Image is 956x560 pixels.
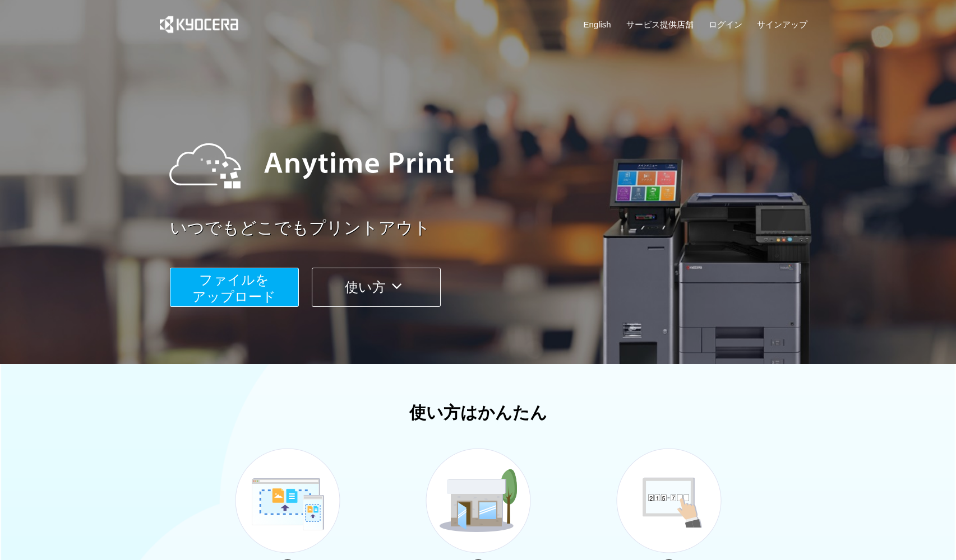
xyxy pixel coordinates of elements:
a: ログイン [709,18,742,30]
span: ファイルを ​​アップロード [192,272,276,304]
a: English [584,18,611,30]
button: 使い方 [312,268,441,307]
a: サービス提供店舗 [626,18,694,30]
a: いつでもどこでもプリントアウト [170,216,815,240]
button: ファイルを​​アップロード [170,268,299,307]
a: サインアップ [757,18,807,30]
